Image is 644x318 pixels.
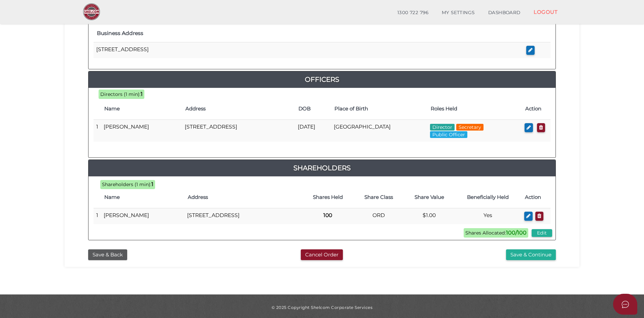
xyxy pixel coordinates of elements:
span: Public Officer [430,131,467,138]
td: [STREET_ADDRESS] [94,42,524,58]
div: © 2025 Copyright Shelcom Corporate Services [70,305,574,310]
span: Shareholders (1 min): [102,181,151,187]
th: Business Address [94,25,524,42]
h4: Name [104,106,179,112]
h4: DOB [298,106,328,112]
a: Officers [88,74,556,85]
b: 100 [323,212,332,218]
a: 1300 722 796 [391,6,435,20]
b: 1 [141,91,143,97]
td: Yes [455,208,522,224]
a: Shareholders [88,163,556,173]
td: [STREET_ADDRESS] [184,208,302,224]
span: Directors (1 min): [100,91,141,97]
td: 1 [94,120,101,142]
b: 100/100 [506,229,527,236]
h4: Action [525,106,547,112]
h4: Address [188,195,299,200]
b: 1 [151,181,153,187]
h4: Address [185,106,292,112]
h4: Beneficially Held [458,195,518,200]
td: ORD [353,208,404,224]
td: $1.00 [404,208,455,224]
h4: Share Value [407,195,451,200]
span: Secretary [456,124,484,131]
a: MY SETTINGS [435,6,481,20]
td: [STREET_ADDRESS] [182,120,295,142]
h4: Action [525,195,547,200]
td: [PERSON_NAME] [101,208,184,224]
button: Cancel Order [301,249,343,260]
a: DASHBOARD [481,6,527,20]
h4: Name [104,195,181,200]
h4: Share Class [357,195,400,200]
h4: Roles Held [431,106,518,112]
h4: Shares Held [306,195,350,200]
span: Shares Allocated: [464,228,528,238]
td: 1 [94,208,101,224]
td: [GEOGRAPHIC_DATA] [331,120,428,142]
td: [DATE] [295,120,331,142]
button: Save & Continue [506,249,556,260]
h4: Place of Birth [334,106,424,112]
span: Director [430,124,455,131]
td: [PERSON_NAME] [101,120,182,142]
a: LOGOUT [527,5,564,19]
button: Open asap [613,294,637,315]
button: Save & Back [88,249,127,260]
button: Edit [532,229,552,237]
